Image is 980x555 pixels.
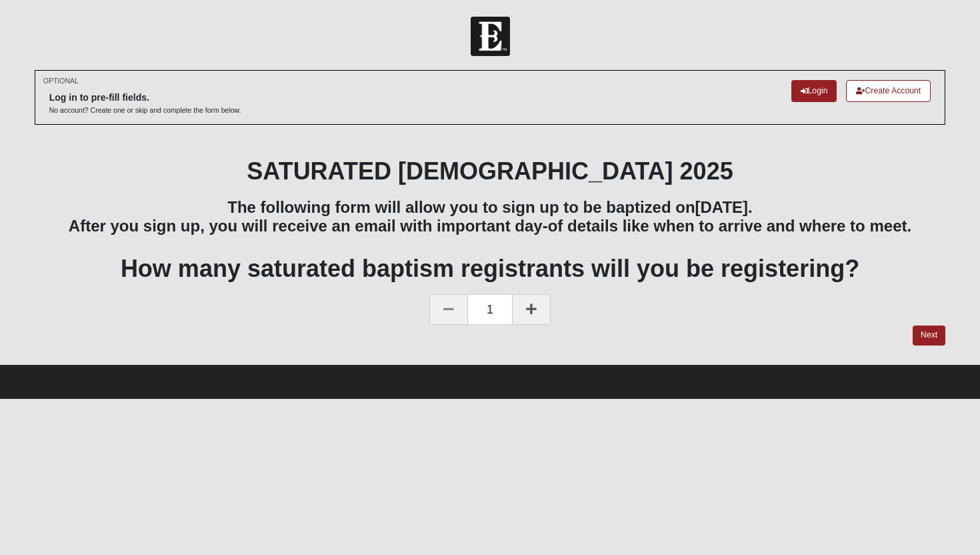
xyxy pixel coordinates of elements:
[35,157,946,185] h1: SATURATED [DEMOGRAPHIC_DATA] 2025
[791,80,837,102] a: Login
[913,326,945,345] a: Next
[846,80,931,102] a: Create Account
[49,92,241,103] h6: Log in to pre-fill fields.
[468,294,512,325] span: 1
[43,76,79,86] small: OPTIONAL
[695,198,753,216] b: [DATE].
[35,198,946,237] h3: The following form will allow you to sign up to be baptized on After you sign up, you will receiv...
[471,17,510,56] img: Church of Eleven22 Logo
[49,105,241,115] p: No account? Create one or skip and complete the form below.
[35,254,946,283] h1: How many saturated baptism registrants will you be registering?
